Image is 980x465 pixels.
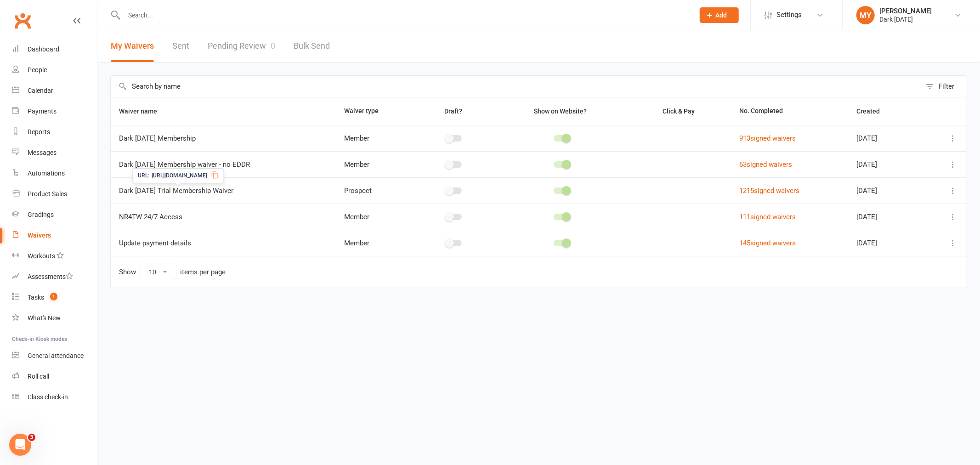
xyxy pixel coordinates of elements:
button: Show on Website? [526,106,597,117]
a: General attendance kiosk mode [12,346,97,366]
a: 111signed waivers [739,213,796,221]
a: People [12,60,97,80]
span: NR4TW 24/7 Access [119,208,182,226]
div: Product Sales [28,190,67,198]
div: MY [856,6,875,24]
a: 63signed waivers [739,160,792,169]
th: No. Completed [731,97,848,125]
div: Assessments [28,273,73,280]
a: Roll call [12,366,97,387]
div: [PERSON_NAME] [879,7,932,15]
button: Created [856,106,890,117]
td: Prospect [336,177,414,204]
a: Pending Review0 [208,30,275,62]
a: What's New [12,308,97,329]
a: 145signed waivers [739,239,796,247]
a: Automations [12,163,97,184]
span: URL: [138,171,149,180]
td: [DATE] [848,177,924,204]
a: 913signed waivers [739,134,796,142]
div: items per page [180,268,226,276]
span: Settings [776,5,802,25]
button: My Waivers [111,30,154,62]
a: Bulk Send [294,30,330,62]
div: General attendance [28,352,84,359]
div: Filter [939,81,954,92]
th: Waiver type [336,97,414,125]
div: Gradings [28,211,54,218]
a: Assessments [12,267,97,287]
div: Roll call [28,373,49,380]
span: Waiver name [119,108,167,115]
a: Tasks 1 [12,287,97,308]
div: What's New [28,314,61,322]
td: Member [336,204,414,230]
div: Waivers [28,232,51,239]
div: Tasks [28,294,44,301]
div: Show [119,264,226,280]
div: Payments [28,108,57,115]
td: [DATE] [848,125,924,151]
button: Filter [921,76,967,97]
button: Draft? [436,106,472,117]
td: Member [336,230,414,256]
span: Created [856,108,890,115]
td: [DATE] [848,230,924,256]
a: Payments [12,101,97,122]
span: [URL][DOMAIN_NAME] [152,171,207,180]
div: Class check-in [28,393,68,401]
span: Dark [DATE] Membership waiver - no EDDR [119,156,250,173]
div: Dashboard [28,45,59,53]
div: Reports [28,128,50,136]
div: Messages [28,149,57,156]
span: Show on Website? [534,108,587,115]
span: 0 [271,41,275,51]
button: Add [700,7,739,23]
td: Member [336,151,414,177]
iframe: Intercom live chat [9,434,31,456]
a: Sent [172,30,189,62]
input: Search by name [111,76,921,97]
a: Dashboard [12,39,97,60]
a: Reports [12,122,97,142]
a: Calendar [12,80,97,101]
span: Update payment details [119,234,191,252]
span: 3 [28,434,35,441]
span: Add [716,11,727,19]
a: Messages [12,142,97,163]
span: Click & Pay [663,108,695,115]
span: 1 [50,293,57,301]
td: Member [336,125,414,151]
div: Workouts [28,252,55,260]
button: Waiver name [119,106,167,117]
button: Click & Pay [654,106,705,117]
span: Draft? [444,108,462,115]
td: [DATE] [848,151,924,177]
td: [DATE] [848,204,924,230]
div: People [28,66,47,74]
a: Class kiosk mode [12,387,97,408]
div: Dark [DATE] [879,15,932,23]
div: Automations [28,170,65,177]
a: 1215signed waivers [739,187,799,195]
div: Calendar [28,87,53,94]
a: Waivers [12,225,97,246]
a: Workouts [12,246,97,267]
a: Product Sales [12,184,97,204]
a: Clubworx [11,9,34,32]
input: Search... [121,9,688,22]
span: Dark [DATE] Trial Membership Waiver [119,182,233,199]
a: Gradings [12,204,97,225]
span: Dark [DATE] Membership [119,130,196,147]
